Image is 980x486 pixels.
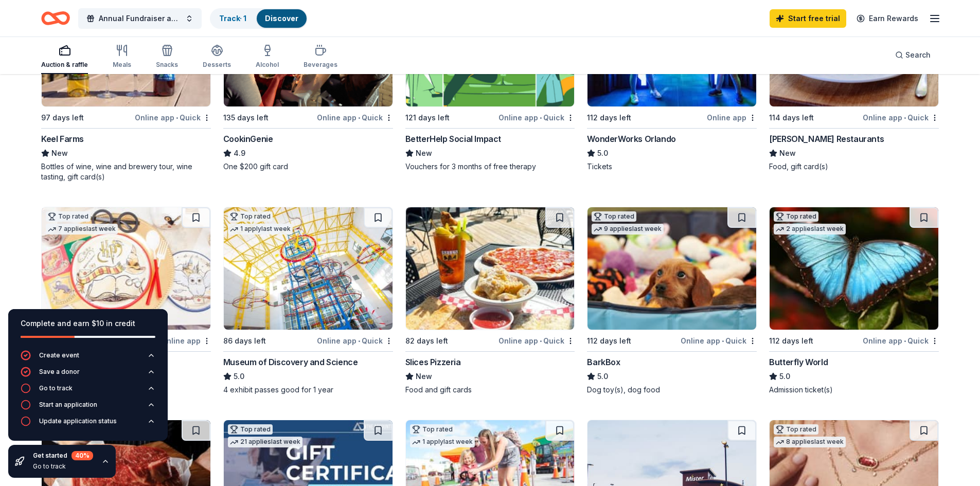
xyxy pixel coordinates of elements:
div: Bottles of wine, wine and brewery tour, wine tasting, gift card(s) [41,161,211,182]
button: Save a donor [21,367,155,383]
div: Online app Quick [863,111,939,124]
div: CookinGenie [223,133,273,145]
img: Image for BarkBox [587,207,756,330]
span: Annual Fundraiser and Silent Auction [99,12,181,25]
div: WonderWorks Orlando [587,133,675,145]
div: Top rated [774,424,818,435]
div: 112 days left [587,112,631,124]
div: Keel Farms [41,133,84,145]
div: Get started [33,451,93,460]
span: • [904,114,906,122]
span: 5.0 [779,370,790,383]
button: Annual Fundraiser and Silent Auction [78,8,202,29]
div: Save a donor [39,368,80,376]
div: 82 days left [405,335,448,347]
a: Image for Butterfly WorldTop rated2 applieslast week112 days leftOnline app•QuickButterfly World5... [769,207,939,395]
img: Image for Oriental Trading [42,207,210,330]
button: Update application status [21,416,155,433]
div: Snacks [156,61,178,69]
span: • [358,114,360,122]
div: Desserts [203,61,231,69]
div: Online app Quick [317,334,393,347]
button: Meals [113,40,131,74]
img: Image for Butterfly World [770,207,938,330]
div: 21 applies last week [228,437,302,447]
a: Image for Oriental TradingTop rated7 applieslast week114 days leftOnline appOriental Trading4.8Do... [41,207,211,395]
span: • [722,337,724,345]
a: Start free trial [770,9,846,28]
div: 9 applies last week [592,224,664,235]
div: Complete and earn $10 in credit [21,317,155,330]
div: BarkBox [587,356,620,368]
a: Discover [265,14,298,23]
img: Image for Museum of Discovery and Science [224,207,393,330]
div: Start an application [39,401,97,409]
a: Home [41,6,70,30]
div: Online app [707,111,757,124]
div: Top rated [410,424,455,435]
div: Top rated [774,211,818,222]
span: 5.0 [597,147,608,159]
div: Slices Pizzeria [405,356,461,368]
span: New [779,147,796,159]
span: 5.0 [597,370,608,383]
div: Go to track [39,384,73,392]
span: • [904,337,906,345]
span: New [51,147,68,159]
div: 1 apply last week [410,437,475,447]
div: 114 days left [769,112,814,124]
div: 86 days left [223,335,266,347]
div: Admission ticket(s) [769,385,939,395]
div: 40 % [72,451,93,460]
div: Create event [39,351,79,359]
span: • [540,114,542,122]
div: 1 apply last week [228,224,293,235]
button: Auction & raffle [41,40,88,74]
span: New [416,370,432,383]
span: • [358,337,360,345]
a: Track· 1 [219,14,246,23]
div: BetterHelp Social Impact [405,133,501,145]
a: Image for Slices Pizzeria82 days leftOnline app•QuickSlices PizzeriaNewFood and gift cards [405,207,575,395]
button: Create event [21,350,155,367]
div: Top rated [46,211,91,222]
span: 4.9 [234,147,245,159]
div: 97 days left [41,112,84,124]
img: Image for Slices Pizzeria [406,207,575,330]
div: Online app Quick [317,111,393,124]
div: Alcohol [256,61,279,69]
div: 121 days left [405,112,450,124]
div: Top rated [228,424,273,435]
div: Butterfly World [769,356,828,368]
div: Online app Quick [135,111,211,124]
span: Search [905,49,931,61]
div: 112 days left [769,335,813,347]
div: Auction & raffle [41,61,88,69]
div: Go to track [33,462,93,471]
div: Dog toy(s), dog food [587,385,757,395]
div: Beverages [304,61,337,69]
div: Meals [113,61,131,69]
button: Beverages [304,40,337,74]
a: Image for Museum of Discovery and ScienceTop rated1 applylast week86 days leftOnline app•QuickMus... [223,207,393,395]
button: Go to track [21,383,155,400]
div: Online app Quick [681,334,757,347]
div: One $200 gift card [223,161,393,172]
button: Start an application [21,400,155,416]
button: Snacks [156,40,178,74]
div: 112 days left [587,335,631,347]
div: 135 days left [223,112,269,124]
button: Desserts [203,40,231,74]
span: 5.0 [234,370,244,383]
div: Vouchers for 3 months of free therapy [405,161,575,172]
div: Online app Quick [498,334,575,347]
div: Top rated [228,211,273,222]
div: 2 applies last week [774,224,846,235]
div: 4 exhibit passes good for 1 year [223,385,393,395]
a: Image for BarkBoxTop rated9 applieslast week112 days leftOnline app•QuickBarkBox5.0Dog toy(s), do... [587,207,757,395]
div: Online app Quick [863,334,939,347]
div: 8 applies last week [774,437,846,447]
div: Food and gift cards [405,385,575,395]
span: • [540,337,542,345]
div: Update application status [39,417,117,425]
